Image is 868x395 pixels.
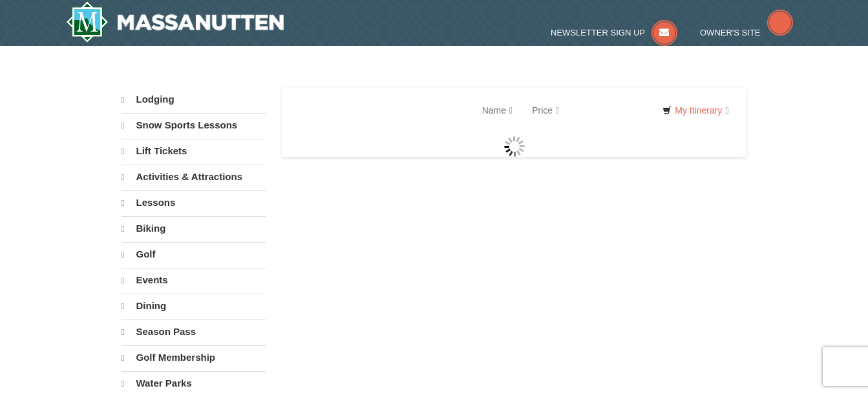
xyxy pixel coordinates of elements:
[700,28,793,37] a: Owner's Site
[122,190,266,215] a: Lessons
[654,101,737,120] a: My Itinerary
[122,139,266,163] a: Lift Tickets
[66,1,284,43] a: Massanutten Resort
[66,1,284,43] img: Massanutten Resort Logo
[122,113,266,137] a: Snow Sports Lessons
[551,28,645,37] span: Newsletter Sign Up
[122,268,266,292] a: Events
[122,88,266,112] a: Lodging
[472,97,522,123] a: Name
[700,28,761,37] span: Owner's Site
[522,97,569,123] a: Price
[122,165,266,189] a: Activities & Attractions
[504,136,525,157] img: wait gif
[122,294,266,318] a: Dining
[551,28,677,37] a: Newsletter Sign Up
[122,216,266,241] a: Biking
[122,319,266,344] a: Season Pass
[122,242,266,267] a: Golf
[122,345,266,370] a: Golf Membership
